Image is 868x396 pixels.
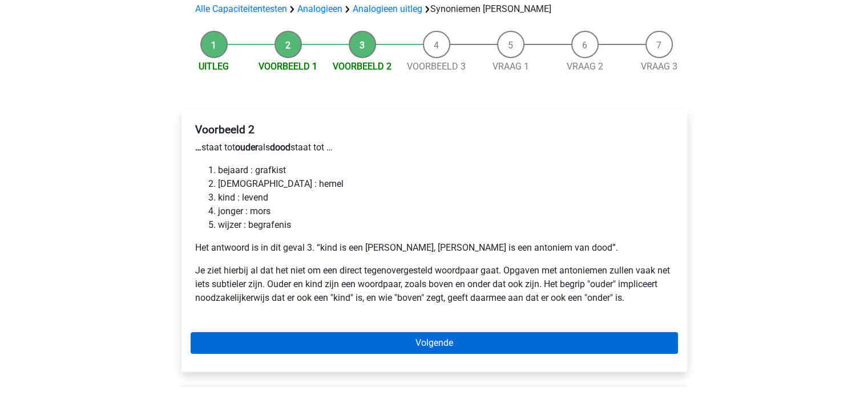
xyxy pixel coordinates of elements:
[270,142,290,153] b: dood
[333,61,391,72] a: Voorbeeld 2
[218,191,673,205] li: kind : levend
[353,3,422,14] a: Analogieen uitleg
[407,61,466,72] a: Voorbeeld 3
[641,61,677,72] a: Vraag 3
[218,218,673,232] li: wijzer : begrafenis
[191,2,678,16] div: Synoniemen [PERSON_NAME]
[567,61,603,72] a: Vraag 2
[492,61,529,72] a: Vraag 1
[195,141,673,154] p: staat tot als staat tot …
[195,241,673,255] p: Het antwoord is in dit geval 3. “kind is een [PERSON_NAME], [PERSON_NAME] is een antoniem van dood”.
[199,61,229,72] a: Uitleg
[195,123,255,136] b: Voorbeeld 2
[195,264,673,305] p: Je ziet hierbij al dat het niet om een direct tegenovergesteld woordpaar gaat. Opgaven met antoni...
[218,205,673,218] li: jonger : mors
[259,61,317,72] a: Voorbeeld 1
[191,332,678,354] a: Volgende
[195,142,201,153] b: …
[195,3,287,14] a: Alle Capaciteitentesten
[218,164,673,177] li: bejaard : grafkist
[218,177,673,191] li: [DEMOGRAPHIC_DATA] : hemel
[297,3,342,14] a: Analogieen
[235,142,258,153] b: ouder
